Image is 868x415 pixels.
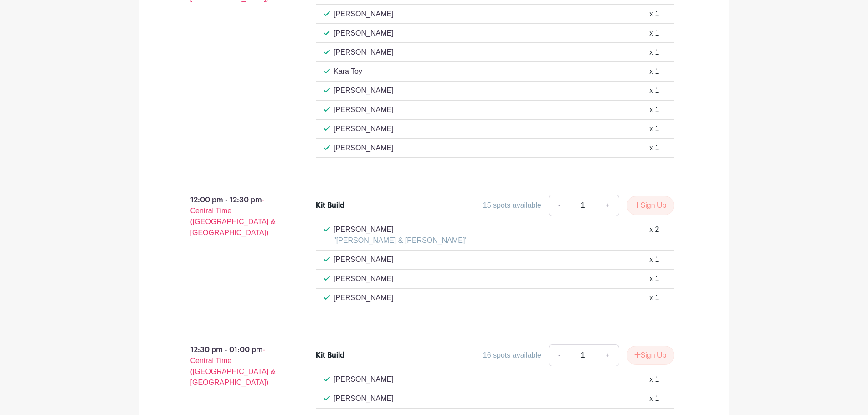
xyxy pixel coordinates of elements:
[334,254,394,265] p: [PERSON_NAME]
[190,196,276,236] span: - Central Time ([GEOGRAPHIC_DATA] & [GEOGRAPHIC_DATA])
[316,350,344,361] div: Kit Build
[316,200,344,211] div: Kit Build
[334,123,394,134] p: [PERSON_NAME]
[334,393,394,404] p: [PERSON_NAME]
[596,344,619,366] a: +
[649,9,659,20] div: x 1
[334,235,467,246] p: "[PERSON_NAME] & [PERSON_NAME]"
[334,85,394,96] p: [PERSON_NAME]
[627,346,674,365] button: Sign Up
[649,292,659,303] div: x 1
[483,350,541,361] div: 16 spots available
[334,374,394,385] p: [PERSON_NAME]
[649,374,659,385] div: x 1
[549,195,570,216] a: -
[649,393,659,404] div: x 1
[627,196,674,215] button: Sign Up
[649,104,659,115] div: x 1
[649,224,659,246] div: x 2
[334,9,394,20] p: [PERSON_NAME]
[649,47,659,58] div: x 1
[334,224,467,235] p: [PERSON_NAME]
[190,346,276,386] span: - Central Time ([GEOGRAPHIC_DATA] & [GEOGRAPHIC_DATA])
[649,273,659,284] div: x 1
[334,143,394,154] p: [PERSON_NAME]
[649,143,659,154] div: x 1
[334,273,394,284] p: [PERSON_NAME]
[169,191,302,242] p: 12:00 pm - 12:30 pm
[483,200,541,211] div: 15 spots available
[649,28,659,39] div: x 1
[649,254,659,265] div: x 1
[649,66,659,77] div: x 1
[334,28,394,39] p: [PERSON_NAME]
[334,66,362,77] p: Kara Toy
[334,47,394,58] p: [PERSON_NAME]
[169,341,302,392] p: 12:30 pm - 01:00 pm
[334,104,394,115] p: [PERSON_NAME]
[596,195,619,216] a: +
[649,85,659,96] div: x 1
[549,344,570,366] a: -
[334,292,394,303] p: [PERSON_NAME]
[649,123,659,134] div: x 1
